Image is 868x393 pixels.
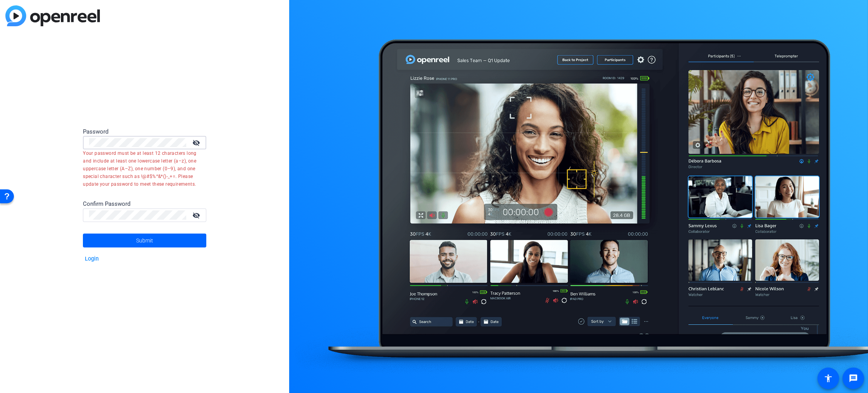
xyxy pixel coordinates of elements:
[849,374,858,383] mat-icon: message
[83,128,108,135] span: Password
[83,200,130,207] span: Confirm Password
[83,234,206,247] button: Submit
[188,210,206,221] mat-icon: visibility_off
[136,231,153,250] span: Submit
[83,149,200,188] mat-error: Your password must be at least 12 characters long and include at least one lowercase letter (a–z)...
[85,256,99,262] a: Login
[5,5,100,26] img: blue-gradient.svg
[824,374,833,383] mat-icon: accessibility
[188,137,206,148] mat-icon: visibility_off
